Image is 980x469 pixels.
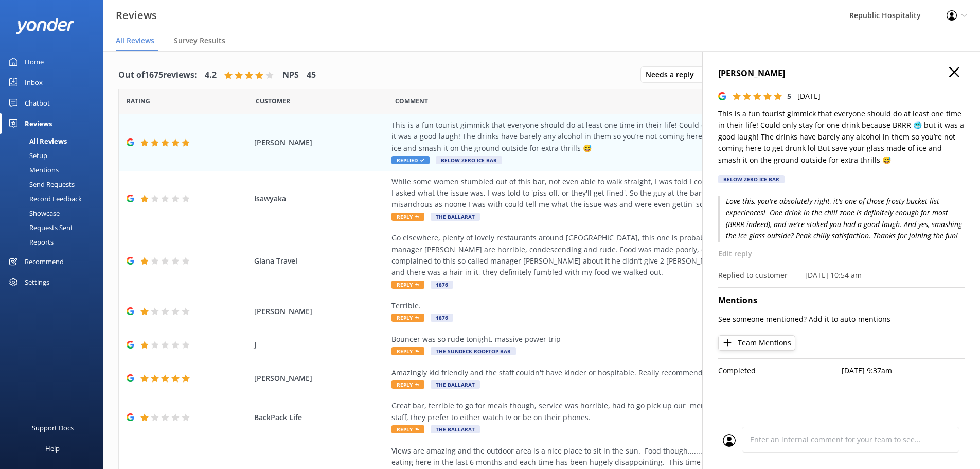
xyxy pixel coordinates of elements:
p: Edit reply [718,248,965,259]
img: yonder-white-logo.png [15,18,75,34]
span: The Ballarat [431,213,480,221]
div: Home [25,51,44,72]
button: Close [949,67,959,78]
div: Inbox [25,72,43,93]
span: Date [256,96,290,106]
div: Send Requests [6,177,75,192]
span: All Reviews [116,36,154,46]
span: 1876 [431,314,453,322]
span: Giana Travel [254,255,387,267]
span: The Ballarat [431,425,480,433]
h4: Out of 1675 reviews: [118,68,197,82]
a: Requests Sent [6,220,103,235]
span: Survey Results [174,36,225,46]
div: Showcase [6,206,60,220]
a: Send Requests [6,177,103,192]
p: Love this, you're absolutely right, it's one of those frosty bucket-list experiences! One drink i... [718,196,965,242]
span: Date [127,96,150,106]
span: Needs a reply [646,69,700,80]
h3: Reviews [116,7,157,24]
p: See someone mentioned? Add it to auto-mentions [718,314,965,325]
h4: 45 [307,68,316,82]
a: Reports [6,235,103,249]
a: Showcase [6,206,103,220]
div: Terrible. [391,300,860,311]
span: Reply [391,347,424,355]
span: [PERSON_NAME] [254,373,387,384]
div: Recommend [25,251,64,272]
span: Reply [391,314,424,322]
div: Amazingly kid friendly and the staff couldn't have kinder or hospitable. Really recommend this pl... [391,367,860,378]
h4: [PERSON_NAME] [718,67,965,80]
span: Reply [391,213,424,221]
p: [DATE] 10:54 am [805,270,862,281]
span: Replied [391,156,430,164]
a: All Reviews [6,134,103,148]
div: Settings [25,272,49,292]
div: All Reviews [6,134,67,148]
p: This is a fun tourist gimmick that everyone should do at least one time in their life! Could only... [718,108,965,166]
button: Team Mentions [718,335,795,351]
span: [PERSON_NAME] [254,137,387,148]
div: Support Docs [32,418,74,438]
div: Help [45,438,60,459]
div: This is a fun tourist gimmick that everyone should do at least one time in their life! Could only... [391,119,860,154]
div: Chatbot [25,93,50,113]
span: Reply [391,425,424,433]
span: Below Zero Ice Bar [436,156,502,164]
img: user_profile.svg [723,434,736,447]
div: Reports [6,235,54,249]
h4: NPS [282,68,299,82]
div: Great bar, terrible to go for meals though, service was horrible, had to go pick up our menus, ti... [391,400,860,423]
a: Record Feedback [6,192,103,206]
div: While some women stumbled out of this bar, not even able to walk straight, I was told I couldn't ... [391,176,860,211]
span: Isawyaka [254,193,387,204]
div: Record Feedback [6,192,82,206]
p: [DATE] [797,91,821,102]
div: Below Zero Ice Bar [718,175,785,183]
div: Mentions [6,163,59,177]
span: J [254,339,387,351]
a: Mentions [6,163,103,177]
span: BackPack Life [254,412,387,423]
div: Requests Sent [6,220,73,235]
div: Go elsewhere, plenty of lovely restaurants around [GEOGRAPHIC_DATA], this one is probably the wor... [391,232,860,279]
span: Question [395,96,428,106]
a: Setup [6,148,103,163]
span: Reply [391,281,424,289]
h4: 4.2 [205,68,217,82]
p: Completed [718,365,842,376]
h4: Mentions [718,294,965,307]
p: Replied to customer [718,270,788,281]
span: The Sundeck Rooftop Bar [431,347,516,355]
span: Reply [391,380,424,389]
div: Reviews [25,113,52,134]
span: 1876 [431,281,453,289]
div: Setup [6,148,47,163]
span: [PERSON_NAME] [254,306,387,317]
span: The Ballarat [431,380,480,389]
p: [DATE] 9:37am [842,365,965,376]
div: Bouncer was so rude tonight, massive power trip [391,334,860,345]
span: 5 [787,91,791,101]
